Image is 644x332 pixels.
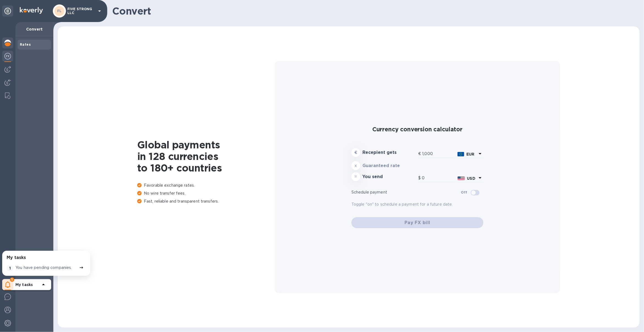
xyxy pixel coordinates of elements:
p: Favorable exchange rates. [137,183,275,188]
p: You have pending companies. [15,265,72,271]
b: FL [57,9,62,13]
img: Logo [20,7,43,14]
p: Fast, reliable and transparent transfers. [137,198,275,204]
b: EUR [466,152,474,156]
input: Amount [422,150,455,158]
h3: Recepient gets [362,150,416,155]
p: Schedule payment [351,189,461,195]
b: Rates [20,42,31,47]
b: USD [467,176,475,181]
h3: You send [362,174,416,179]
h3: Guaranteed rate [362,163,416,168]
div: x [351,161,360,170]
p: No wire transfer fees. [137,191,275,196]
h1: Global payments in 128 currencies to 180+ countries [137,139,275,174]
h2: Currency conversion calculator [351,126,483,133]
span: 1 [10,277,14,282]
p: Toggle "on" to schedule a payment for a future date. [351,202,483,207]
b: My tasks [15,282,33,287]
strong: € [354,150,357,155]
b: Off [461,190,467,194]
p: FIVE STRONG LLC [67,7,95,15]
h3: My tasks [7,255,26,260]
img: Foreign exchange [4,53,11,59]
img: USD [458,176,465,180]
span: 1 [7,265,13,271]
input: Amount [422,174,455,182]
div: = [351,172,360,181]
div: $ [418,174,422,182]
p: Convert [20,26,49,32]
div: Unpin categories [2,6,13,17]
h1: Convert [112,5,635,17]
div: € [418,150,422,158]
